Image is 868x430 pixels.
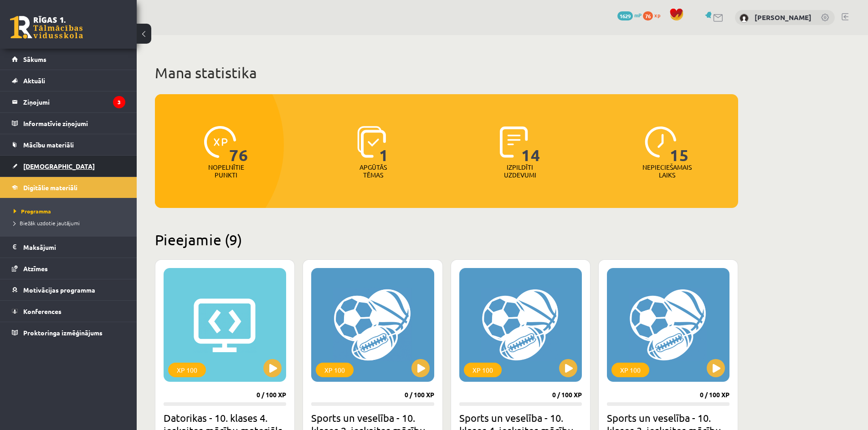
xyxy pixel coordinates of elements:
[23,91,125,112] legend: Ziņojumi
[464,363,502,377] div: XP 100
[643,11,653,20] span: 76
[23,307,62,315] span: Konferences
[23,329,103,337] span: Proktoringa izmēģinājums
[155,64,738,82] h1: Mana statistika
[643,11,665,19] a: 76 xp
[168,363,206,377] div: XP 100
[379,126,389,163] span: 1
[23,113,125,134] legend: Informatīvie ziņojumi
[14,219,80,227] span: Biežāk uzdotie jautājumi
[645,126,677,158] img: icon-clock-7be60019b62300814b6bd22b8e044499b485619524d84068768e800edab66f18.svg
[500,126,528,158] img: icon-completed-tasks-ad58ae20a441b2904462921112bc710f1caf180af7a3daa7317a5a94f2d26646.svg
[10,16,83,39] a: Rīgas 1. Tālmācības vidusskola
[12,70,125,91] a: Aktuāli
[14,219,128,227] a: Biežāk uzdotie jautājumi
[357,126,386,158] img: icon-learned-topics-4a711ccc23c960034f471b6e78daf4a3bad4a20eaf4de84257b87e66633f6470.svg
[502,163,538,179] p: Izpildīti uzdevumi
[642,163,692,179] p: Nepieciešamais laiks
[617,11,633,20] span: 1629
[23,141,74,149] span: Mācību materiāli
[12,258,125,279] a: Atzīmes
[611,363,649,377] div: XP 100
[12,49,125,70] a: Sākums
[12,322,125,343] a: Proktoringa izmēģinājums
[23,237,125,258] legend: Maksājumi
[113,96,125,108] i: 3
[23,264,48,273] span: Atzīmes
[12,177,125,198] a: Digitālie materiāli
[12,301,125,322] a: Konferences
[12,279,125,300] a: Motivācijas programma
[617,11,642,19] a: 1629 mP
[14,207,51,215] span: Programma
[12,156,125,177] a: [DEMOGRAPHIC_DATA]
[12,237,125,258] a: Maksājumi
[316,363,354,377] div: XP 100
[23,183,77,192] span: Digitālie materiāli
[12,134,125,155] a: Mācību materiāli
[355,163,391,179] p: Apgūtās tēmas
[23,76,45,85] span: Aktuāli
[12,91,125,112] a: Ziņojumi3
[208,163,244,179] p: Nopelnītie punkti
[12,113,125,134] a: Informatīvie ziņojumi
[521,126,540,163] span: 14
[654,11,660,19] span: xp
[23,55,46,63] span: Sākums
[155,231,738,248] h2: Pieejamie (9)
[755,13,812,22] a: [PERSON_NAME]
[204,126,236,158] img: icon-xp-0682a9bc20223a9ccc6f5883a126b849a74cddfe5390d2b41b4391c66f2066e7.svg
[14,207,128,215] a: Programma
[23,286,95,294] span: Motivācijas programma
[740,14,749,23] img: Andželīna Salukauri
[229,126,248,163] span: 76
[23,162,95,170] span: [DEMOGRAPHIC_DATA]
[634,11,642,19] span: mP
[670,126,689,163] span: 15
